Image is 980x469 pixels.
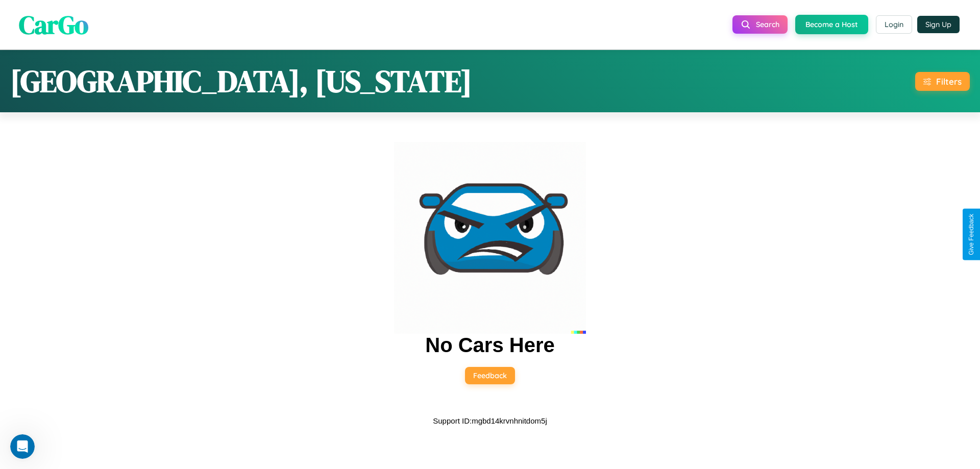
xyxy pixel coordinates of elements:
div: Filters [936,76,962,87]
span: CarGo [19,7,88,42]
div: Give Feedback [968,214,975,255]
img: car [394,142,586,334]
p: Support ID: mgbd14krvnhnitdom5j [433,414,547,428]
button: Search [732,15,788,34]
button: Filters [915,72,970,91]
iframe: Intercom live chat [10,434,35,459]
button: Become a Host [795,15,868,34]
button: Feedback [465,367,515,384]
button: Login [876,15,912,34]
h2: No Cars Here [425,334,554,357]
h1: [GEOGRAPHIC_DATA], [US_STATE] [10,60,472,102]
span: Search [756,20,779,29]
button: Sign Up [917,16,960,33]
